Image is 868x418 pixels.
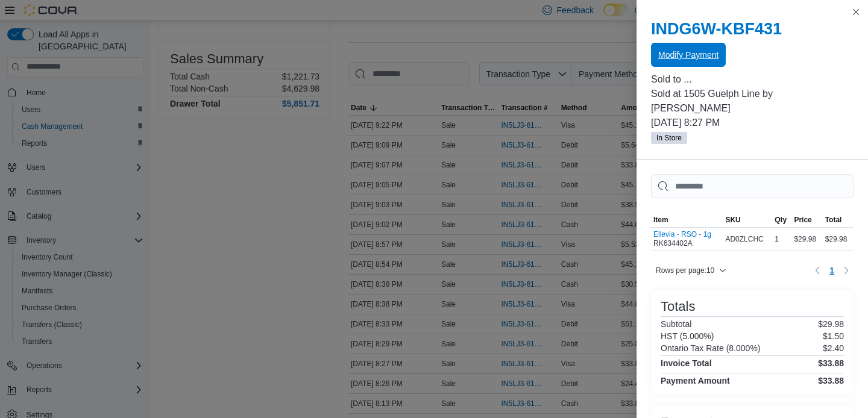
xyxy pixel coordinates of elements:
[818,358,844,368] h4: $33.88
[794,215,811,225] span: Price
[651,263,731,278] button: Rows per page:10
[651,19,854,39] h2: INDG6W-KBF431
[723,213,772,227] button: SKU
[658,49,719,61] span: Modify Payment
[651,87,854,116] p: Sold at 1505 Guelph Line by [PERSON_NAME]
[656,266,714,275] span: Rows per page : 10
[725,234,763,244] span: AD0ZLCHC
[823,232,854,246] div: $29.98
[656,133,682,143] span: In Store
[825,261,839,280] ul: Pagination for table: MemoryTable from EuiInMemoryTable
[810,261,854,280] nav: Pagination for table: MemoryTable from EuiInMemoryTable
[818,319,844,329] p: $29.98
[839,263,854,278] button: Next page
[810,263,825,278] button: Previous page
[823,331,844,341] p: $1.50
[825,261,839,280] button: Page 1 of 1
[849,5,863,19] button: Close this dialog
[791,232,822,246] div: $29.98
[651,43,726,67] button: Modify Payment
[653,230,711,239] button: Ellevia - RSO - 1g
[651,72,854,87] p: Sold to ...
[772,213,791,227] button: Qty
[725,215,740,225] span: SKU
[825,215,842,225] span: Total
[823,343,844,353] p: $2.40
[661,319,691,329] h6: Subtotal
[791,213,822,227] button: Price
[772,232,791,246] div: 1
[823,213,854,227] button: Total
[661,299,695,314] h3: Totals
[653,215,668,225] span: Item
[661,376,730,385] h4: Payment Amount
[653,230,711,248] div: RK634402A
[651,116,854,130] p: [DATE] 8:27 PM
[661,358,712,368] h4: Invoice Total
[818,376,844,385] h4: $33.88
[661,331,714,341] h6: HST (5.000%)
[829,264,834,276] span: 1
[651,213,723,227] button: Item
[661,343,761,353] h6: Ontario Tax Rate (8.000%)
[775,215,787,225] span: Qty
[651,174,854,198] input: This is a search bar. As you type, the results lower in the page will automatically filter.
[651,132,687,144] span: In Store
